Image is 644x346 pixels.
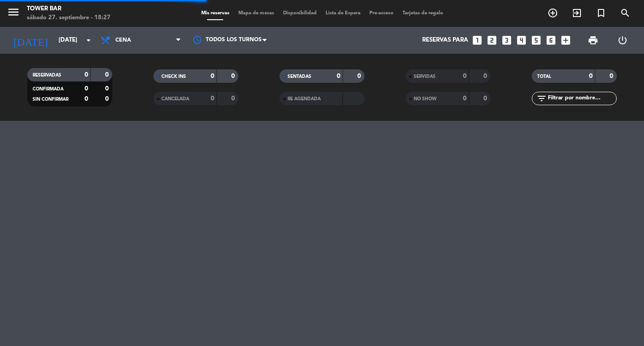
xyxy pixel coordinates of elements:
strong: 0 [610,73,615,79]
strong: 0 [211,95,214,102]
span: RESERVADAS [33,73,61,77]
i: [DATE] [7,30,54,50]
span: TOTAL [537,74,551,79]
span: NO SHOW [414,97,436,101]
strong: 0 [483,73,489,79]
span: SENTADAS [288,74,311,79]
div: sábado 27. septiembre - 18:27 [27,13,110,22]
i: looks_3 [501,34,513,46]
strong: 0 [105,85,110,92]
i: looks_6 [545,34,557,46]
i: looks_two [486,34,498,46]
span: Lista de Espera [321,11,365,16]
i: looks_one [471,34,483,46]
i: looks_4 [516,34,527,46]
strong: 0 [105,72,110,78]
span: Mapa de mesas [234,11,279,16]
span: Reservas para [422,37,468,44]
strong: 0 [463,95,466,102]
strong: 0 [211,73,214,79]
span: Mis reservas [197,11,234,16]
span: SERVIDAS [414,74,436,79]
div: LOG OUT [608,27,637,54]
span: CANCELADA [161,97,189,101]
span: print [588,35,598,46]
i: arrow_drop_down [83,35,94,46]
strong: 0 [85,85,88,92]
strong: 0 [231,95,237,102]
i: add_circle_outline [547,8,558,18]
div: Tower Bar [27,4,110,13]
i: power_settings_new [617,35,628,46]
i: exit_to_app [572,8,582,18]
span: Disponibilidad [279,11,321,16]
button: menu [7,5,20,22]
span: Pre-acceso [365,11,398,16]
strong: 0 [357,73,363,79]
strong: 0 [589,73,593,79]
i: search [620,8,631,18]
strong: 0 [463,73,466,79]
i: menu [7,5,20,19]
span: CHECK INS [161,74,186,79]
input: Filtrar por nombre... [547,94,616,103]
i: turned_in_not [596,8,606,18]
i: filter_list [536,93,547,104]
span: SIN CONFIRMAR [33,97,68,102]
strong: 0 [337,73,340,79]
strong: 0 [105,96,110,102]
span: Cena [115,37,131,43]
span: Tarjetas de regalo [398,11,448,16]
i: add_box [560,34,572,46]
i: looks_5 [530,34,542,46]
strong: 0 [85,72,88,78]
span: RE AGENDADA [288,97,321,101]
strong: 0 [231,73,237,79]
span: CONFIRMADA [33,87,64,91]
strong: 0 [85,96,88,102]
strong: 0 [483,95,489,102]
